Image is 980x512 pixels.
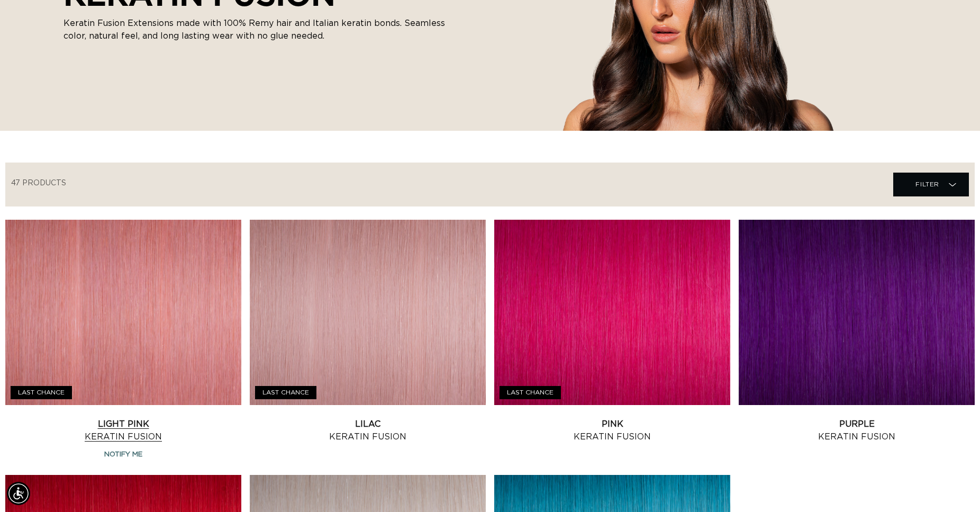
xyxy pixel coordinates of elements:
[927,461,980,512] iframe: Chat Widget
[7,482,30,505] div: Accessibility Menu
[250,418,486,443] a: Lilac Keratin Fusion
[63,17,466,42] p: Keratin Fusion Extensions made with 100% Remy hair and Italian keratin bonds. Seamless color, nat...
[739,418,975,443] a: Purple Keratin Fusion
[494,418,730,443] a: Pink Keratin Fusion
[915,174,939,194] span: Filter
[5,418,241,443] a: Light Pink Keratin Fusion
[11,179,66,187] span: 47 products
[893,173,969,196] summary: Filter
